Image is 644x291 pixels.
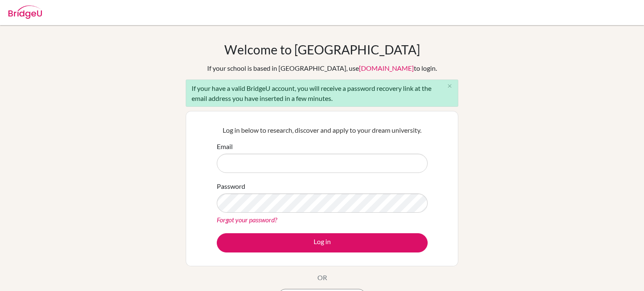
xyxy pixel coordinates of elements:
p: Log in below to research, discover and apply to your dream university. [217,125,428,135]
label: Email [217,142,233,152]
div: If your have a valid BridgeU account, you will receive a password recovery link at the email addr... [186,80,458,107]
button: Close [441,80,458,93]
i: close [447,83,453,89]
p: OR [317,273,327,283]
button: Log in [217,233,428,252]
h1: Welcome to [GEOGRAPHIC_DATA] [224,42,420,57]
a: [DOMAIN_NAME] [359,64,414,72]
img: Bridge-U [8,5,42,19]
a: Forgot your password? [217,216,277,224]
div: If your school is based in [GEOGRAPHIC_DATA], use to login. [207,63,437,73]
label: Password [217,181,245,191]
